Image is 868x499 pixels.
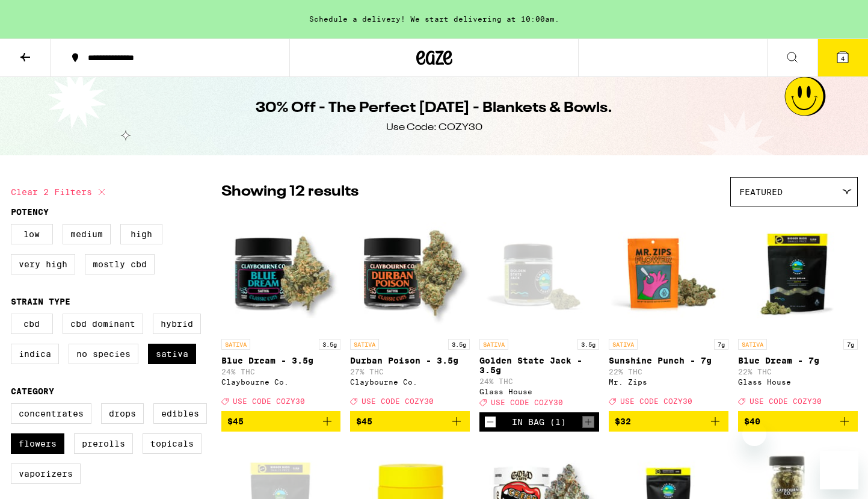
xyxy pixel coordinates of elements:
label: Flowers [11,433,64,454]
button: Add to bag [221,411,341,432]
p: Blue Dream - 7g [738,356,858,365]
span: $45 [356,417,372,426]
span: USE CODE COZY30 [233,397,305,405]
div: Use Code: COZY30 [386,121,482,134]
p: Golden State Jack - 3.5g [479,356,599,375]
label: Very High [11,254,75,274]
button: Clear 2 filters [11,177,109,207]
span: USE CODE COZY30 [749,397,822,405]
p: 22% THC [609,368,728,376]
p: 7g [714,339,728,350]
label: Hybrid [153,314,201,334]
div: Claybourne Co. [221,378,341,386]
label: Prerolls [74,433,133,454]
p: 7g [843,339,858,350]
label: No Species [69,344,138,364]
label: Concentrates [11,403,91,424]
label: CBD Dominant [63,314,143,334]
p: SATIVA [479,339,508,350]
label: High [120,224,162,244]
label: Mostly CBD [85,254,155,274]
img: Claybourne Co. - Blue Dream - 3.5g [221,212,341,333]
p: Blue Dream - 3.5g [221,356,341,365]
p: SATIVA [221,339,250,350]
p: 3.5g [577,339,599,350]
label: Indica [11,344,59,364]
p: 27% THC [350,368,470,376]
a: Open page for Golden State Jack - 3.5g from Glass House [479,212,599,412]
span: 4 [841,55,845,62]
iframe: Button to launch messaging window [820,451,858,489]
legend: Potency [11,207,49,217]
span: $45 [227,417,244,426]
legend: Strain Type [11,297,70,306]
span: Featured [739,187,783,197]
img: Mr. Zips - Sunshine Punch - 7g [609,212,728,333]
label: Drops [101,403,144,424]
span: USE CODE COZY30 [491,398,563,406]
label: Sativa [148,344,196,364]
button: Add to bag [350,411,470,432]
a: Open page for Blue Dream - 7g from Glass House [738,212,858,411]
p: SATIVA [350,339,379,350]
iframe: Close message [742,422,766,446]
p: 24% THC [479,377,599,385]
div: Mr. Zips [609,378,728,386]
button: 4 [817,39,868,76]
div: Claybourne Co. [350,378,470,386]
p: SATIVA [609,339,638,350]
p: Sunshine Punch - 7g [609,356,728,365]
div: Glass House [738,378,858,386]
div: Glass House [479,388,599,395]
span: USE CODE COZY30 [362,397,434,405]
div: In Bag (1) [512,417,566,427]
span: USE CODE COZY30 [620,397,692,405]
label: Medium [63,224,111,244]
label: CBD [11,314,53,334]
button: Decrement [484,416,496,428]
p: 24% THC [221,368,341,376]
a: Open page for Durban Poison - 3.5g from Claybourne Co. [350,212,470,411]
label: Edibles [153,403,207,424]
p: Showing 12 results [221,182,359,202]
label: Vaporizers [11,463,81,484]
img: Claybourne Co. - Durban Poison - 3.5g [350,212,470,333]
button: Add to bag [609,411,728,432]
label: Low [11,224,53,244]
img: Glass House - Blue Dream - 7g [738,212,858,333]
a: Open page for Sunshine Punch - 7g from Mr. Zips [609,212,728,411]
p: 22% THC [738,368,858,376]
button: Add to bag [738,411,858,432]
span: $40 [744,417,760,426]
button: Increment [582,416,594,428]
p: SATIVA [738,339,767,350]
legend: Category [11,386,54,396]
p: 3.5g [319,339,340,350]
p: 3.5g [448,339,470,350]
p: Durban Poison - 3.5g [350,356,470,365]
h1: 30% Off - The Perfect [DATE] - Blankets & Bowls. [256,98,612,119]
span: $32 [615,417,631,426]
a: Open page for Blue Dream - 3.5g from Claybourne Co. [221,212,341,411]
label: Topicals [143,433,202,454]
